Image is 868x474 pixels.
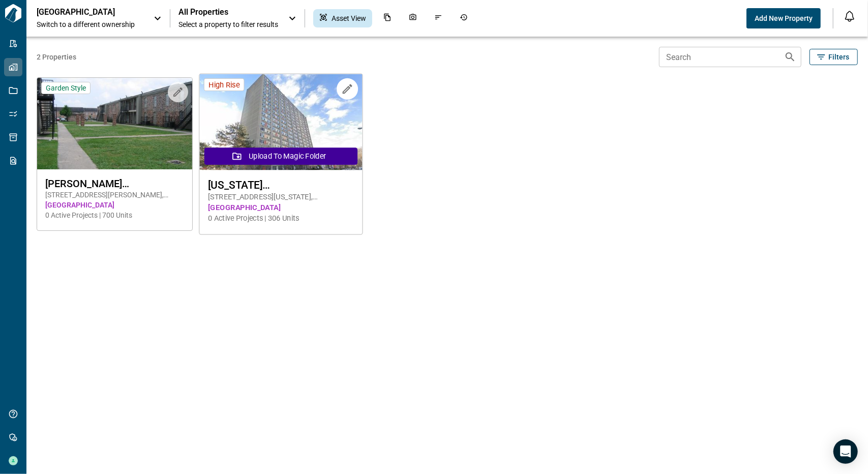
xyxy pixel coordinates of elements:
[208,213,354,224] span: 0 Active Projects | 306 Units
[313,9,372,27] div: Asset View
[208,179,354,191] span: [US_STATE][GEOGRAPHIC_DATA] Apartments
[45,200,184,210] span: [GEOGRAPHIC_DATA]
[178,7,278,17] span: All Properties
[45,210,184,220] span: 0 Active Projects | 700 Units
[842,8,858,24] button: Open notification feed
[199,74,362,170] img: property-asset
[810,49,858,65] button: Filters
[45,190,184,200] span: [STREET_ADDRESS][PERSON_NAME] , [GEOGRAPHIC_DATA] , [GEOGRAPHIC_DATA]
[403,9,423,27] div: Photos
[454,9,474,27] div: Job History
[746,8,821,28] button: Add New Property
[755,13,813,23] span: Add New Property
[377,9,398,27] div: Documents
[37,19,143,29] span: Switch to a different ownership
[208,192,354,202] span: [STREET_ADDRESS][US_STATE] , [GEOGRAPHIC_DATA] , NJ
[45,177,184,190] span: [PERSON_NAME][GEOGRAPHIC_DATA] Apartments
[208,202,354,213] span: [GEOGRAPHIC_DATA]
[37,7,128,17] p: [GEOGRAPHIC_DATA]
[828,52,849,62] span: Filters
[833,439,858,464] div: Open Intercom Messenger
[178,19,278,29] span: Select a property to filter results
[780,47,800,67] button: Search properties
[428,9,448,27] div: Issues & Info
[37,78,192,169] img: property-asset
[204,147,357,165] button: Upload to Magic Folder
[332,13,366,23] span: Asset View
[46,83,86,93] span: Garden Style
[37,52,655,62] span: 2 Properties
[208,80,240,90] span: High Rise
